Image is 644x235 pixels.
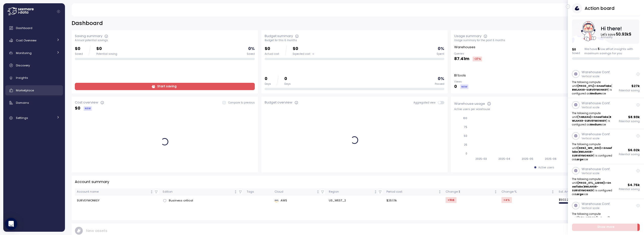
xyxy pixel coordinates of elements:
strong: (PROD_ETL_LARGE) [578,181,605,185]
div: Account name [77,190,149,194]
p: The following compute unit in ( ) is configured as size [572,177,613,196]
p: $0 [265,45,279,52]
span: Aggregated view [413,101,438,104]
tspan: 50.93k $ [616,32,632,37]
a: Start saving [75,83,255,90]
strong: BWLAHXR-SURVEYMONKEY [572,88,608,91]
strong: Medium [590,92,601,95]
a: Domains [5,98,63,108]
a: Discovery [5,60,63,70]
text: Annually [601,36,613,39]
div: Budget for this 6 months [265,39,445,42]
div: Region [329,190,373,194]
p: The following compute unit in ( ) is configured as size [572,111,613,126]
strong: Large [576,193,583,196]
p: The following compute unit in ( ) is configured as size [572,80,613,95]
a: Warehouse Conf.Vertical scaleThe following compute unit(TABLEAU)inSnowflake(BWLAHXR-SURVEYMONKEY)... [568,98,644,129]
strong: Medium [590,123,601,126]
h2: Dashboard [72,20,103,27]
p: 0 [284,75,291,82]
p: $0 [293,45,314,52]
span: Domains [16,101,29,105]
a: Monitoring [5,48,63,58]
th: EditionNot sorted [161,188,245,196]
div: Days [265,82,271,86]
p: Warehouse Conf. [582,201,610,206]
div: +9k $ [446,197,456,203]
div: NEW [460,84,468,89]
th: CloudNot sorted [272,188,327,196]
span: Insights [16,76,28,80]
p: Warehouse Conf. [582,101,610,106]
div: AWS [274,198,325,203]
p: Potential saving [619,153,640,156]
div: Spent [436,52,444,56]
div: Actual cost [265,52,279,56]
div: Not sorted [551,190,555,194]
a: Marketplace [5,85,63,95]
div: Cost overview [75,100,98,105]
td: US_WEST_2 [327,196,384,206]
a: Cost Overview [5,35,63,45]
p: Warehouse Conf. [582,70,610,75]
div: Est. Annual cost [559,190,628,194]
div: Annual potential savings [75,39,255,42]
tspan: 2025-06 [545,157,557,161]
p: 0 [454,83,457,90]
strong: BWLAHXR-SURVEYMONKEY [572,150,594,157]
a: Warehouse Conf.Vertical scaleThe following compute unit(GEN2_WH_DEV)inSnowflake(BWLAHXR-SURVEYMON... [568,129,644,164]
span: Cost Overview [16,38,36,42]
div: Tags [247,190,270,194]
th: Account nameNot sorted [75,188,161,196]
div: Saving summary [75,34,102,39]
div: Not sorted [316,190,320,194]
tspan: 0 [466,152,468,155]
p: Queries [454,52,482,56]
a: Warehouse Conf.Vertical scaleThe following compute unit(PROD_ETL_LARGE)inSnowflake(BWLAHXR-SURVEY... [568,164,644,199]
p: Potential saving [619,89,640,92]
strong: (GEN2_WH_DEV) [578,146,601,150]
th: Est. Annual costNot sorted [557,188,634,196]
p: Views [454,80,468,84]
span: Start saving [157,83,176,90]
p: 0 % [438,75,444,82]
p: Account summary [75,179,109,185]
span: Discovery [16,63,30,67]
div: Budget overview [265,100,292,105]
p: The following compute unit in ( ) is configured as size [572,142,613,162]
div: Active users [538,166,554,169]
div: Change $ [446,190,493,194]
div: Not sorted [438,190,442,194]
tspan: 100 [463,117,468,120]
strong: BWLAHXR-SURVEYMONKEY [572,115,611,122]
p: Vertical scale [582,206,610,210]
strong: Large [576,158,583,161]
div: Active users per warehouse [454,108,634,111]
strong: Snowflake [572,146,612,153]
span: Marketplace [16,88,34,92]
td: $ 502.21k [557,196,634,206]
strong: (DEV_MEDIUM) [578,216,598,219]
div: Saved [75,52,83,56]
a: Dashboard [5,23,63,33]
a: Settings [5,113,63,123]
div: Passed [435,82,444,86]
p: Vertical scale [582,106,610,109]
th: Change %Not sorted [499,188,557,196]
p: 0 % [248,45,255,52]
text: Let's save [601,32,632,37]
tspan: 2025-05 [522,157,534,161]
div: Period cost [386,190,437,194]
div: Open Intercom Messenger [5,218,17,230]
tspan: 75 [464,125,468,129]
p: Vertical scale [582,137,610,140]
span: Monitoring [16,51,32,55]
tspan: 2025-03 [475,157,487,161]
div: Not sorted [150,190,153,194]
p: Potential saving [619,120,640,123]
div: Change % [501,190,550,194]
div: -27 % [473,57,482,61]
div: Potential saving [96,52,117,56]
div: Usage summary [454,34,481,39]
p: $ 27k [632,84,640,89]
